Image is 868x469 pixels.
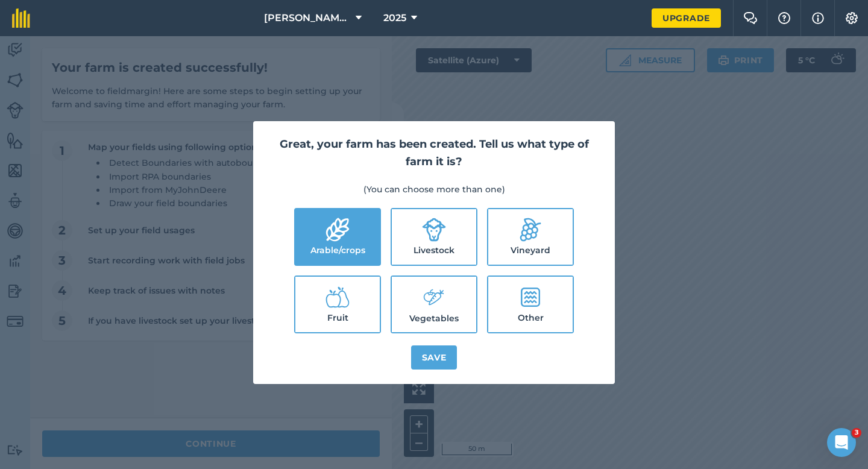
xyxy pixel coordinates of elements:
[264,11,351,25] span: [PERSON_NAME] & Sons
[827,428,856,457] iframe: Intercom live chat
[812,11,824,25] img: svg+xml;base64,PHN2ZyB4bWxucz0iaHR0cDovL3d3dy53My5vcmcvMjAwMC9zdmciIHdpZHRoPSIxNyIgaGVpZ2h0PSIxNy...
[383,11,406,25] span: 2025
[652,8,721,28] a: Upgrade
[852,428,861,438] span: 3
[392,277,476,332] label: Vegetables
[743,12,758,24] img: Two speech bubbles overlapping with the left bubble in the forefront
[411,345,458,370] button: Save
[844,12,859,24] img: A cog icon
[777,12,791,24] img: A question mark icon
[12,8,30,28] img: fieldmargin Logo
[488,277,573,332] label: Other
[268,136,600,171] h2: Great, your farm has been created. Tell us what type of farm it is?
[295,209,380,265] label: Arable/crops
[392,209,476,265] label: Livestock
[268,183,600,196] p: (You can choose more than one)
[488,209,573,265] label: Vineyard
[295,277,380,332] label: Fruit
